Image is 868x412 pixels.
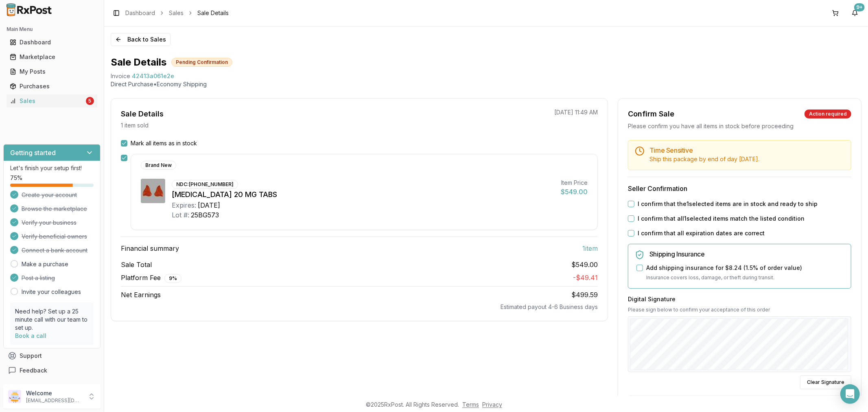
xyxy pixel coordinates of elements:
[10,174,22,182] span: 75 %
[638,229,765,237] label: I confirm that all expiration dates are correct
[111,56,166,69] h1: Sale Details
[848,7,861,20] button: 9+
[22,191,77,199] span: Create your account
[462,401,479,408] a: Terms
[3,94,101,107] button: Sales5
[3,65,101,78] button: My Posts
[3,363,101,378] button: Feedback
[628,122,851,130] div: Please confirm you have all items in stock before proceeding
[111,80,861,88] p: Direct Purchase • Economy Shipping
[3,36,101,49] button: Dashboard
[141,161,176,170] div: Brand New
[573,274,598,282] span: - $49.41
[571,291,598,299] span: $499.59
[22,219,77,227] span: Verify your business
[121,290,161,300] span: Net Earnings
[10,82,94,90] div: Purchases
[191,210,219,220] div: 25BG573
[7,64,97,79] a: My Posts
[638,200,818,208] label: I confirm that the 1 selected items are in stock and ready to ship
[22,205,87,213] span: Browse the marketplace
[649,156,759,162] span: Ship this package by end of day [DATE] .
[15,307,89,332] p: Need help? Set up a 25 minute call with our team to set up.
[121,273,181,283] span: Platform Fee
[582,243,598,253] span: 1 item
[571,260,598,270] span: $549.00
[22,288,81,296] a: Invite your colleagues
[638,215,805,223] label: I confirm that all 1 selected items match the listed condition
[22,232,87,241] span: Verify beneficial owners
[646,264,802,272] label: Add shipping insurance for $8.24 ( 1.5 % of order value)
[840,384,860,404] div: Open Intercom Messenger
[26,397,83,404] p: [EMAIL_ADDRESS][DOMAIN_NAME]
[561,179,588,187] div: Item Price
[125,9,229,17] nav: breadcrumb
[800,375,851,389] button: Clear Signature
[111,33,171,46] button: Back to Sales
[141,179,165,203] img: Xarelto 20 MG TABS
[10,38,94,46] div: Dashboard
[628,307,851,313] p: Please sign below to confirm your acceptance of this order
[172,189,554,200] div: [MEDICAL_DATA] 20 MG TABS
[3,3,55,16] img: RxPost Logo
[561,187,588,197] div: $549.00
[111,72,130,80] div: Invoice
[172,200,196,210] div: Expires:
[164,274,181,283] div: 9 %
[15,332,46,339] a: Book a call
[482,401,502,408] a: Privacy
[3,348,101,363] button: Support
[649,251,844,257] h5: Shipping Insurance
[22,274,55,282] span: Post a listing
[8,390,21,403] img: User avatar
[198,200,220,210] div: [DATE]
[131,139,197,147] label: Mark all items as in stock
[7,50,97,64] a: Marketplace
[121,243,179,253] span: Financial summary
[132,72,174,80] span: 42413a061e2e
[10,164,94,172] p: Let's finish your setup first!
[26,389,83,397] p: Welcome
[197,9,229,17] span: Sale Details
[10,68,94,76] div: My Posts
[10,148,56,158] h3: Getting started
[3,80,101,93] button: Purchases
[86,97,94,105] div: 5
[7,79,97,94] a: Purchases
[121,260,152,270] span: Sale Total
[121,121,149,129] p: 1 item sold
[3,50,101,64] button: Marketplace
[628,108,674,120] div: Confirm Sale
[20,366,47,375] span: Feedback
[554,108,598,116] p: [DATE] 11:49 AM
[22,246,87,254] span: Connect a bank account
[171,58,232,67] div: Pending Confirmation
[854,3,865,11] div: 9+
[169,9,184,17] a: Sales
[22,260,68,268] a: Make a purchase
[10,97,84,105] div: Sales
[121,108,164,120] div: Sale Details
[125,9,155,17] a: Dashboard
[172,210,189,220] div: Lot #:
[646,274,844,282] p: Insurance covers loss, damage, or theft during transit.
[121,303,598,311] div: Estimated payout 4-6 Business days
[10,53,94,61] div: Marketplace
[7,26,97,33] h2: Main Menu
[628,184,851,193] h3: Seller Confirmation
[172,180,238,189] div: NDC: [PHONE_NUMBER]
[7,35,97,50] a: Dashboard
[649,147,844,153] h5: Time Sensitive
[628,295,851,303] h3: Digital Signature
[7,94,97,108] a: Sales5
[805,110,851,118] div: Action required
